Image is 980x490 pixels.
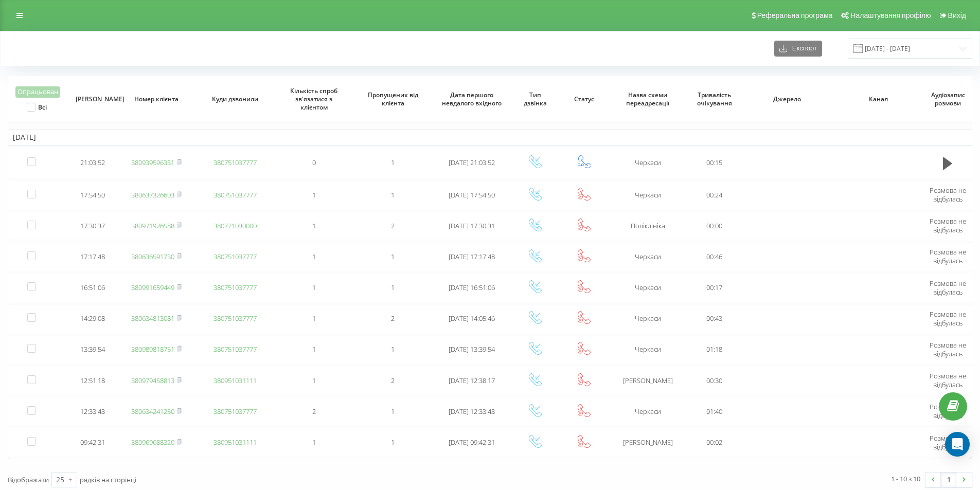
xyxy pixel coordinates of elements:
[687,397,742,426] td: 01:40
[131,283,174,292] a: 380991659449
[687,335,742,364] td: 01:18
[126,95,187,103] span: Номер клієнта
[850,11,931,20] span: Налаштування профілю
[362,91,424,107] span: Пропущених від клієнта
[68,335,117,364] td: 13:39:54
[608,242,687,271] td: Черкаси
[931,91,965,107] span: Аудіозапис розмови
[930,247,966,265] span: Розмова не відбулась
[441,91,503,107] span: Дата першого невдалого вхідного
[68,397,117,426] td: 12:33:43
[131,438,174,447] a: 380969688320
[131,252,174,261] a: 380636591730
[76,95,110,103] span: [PERSON_NAME]
[27,103,47,112] label: Всі
[131,376,174,385] a: 380979458813
[449,407,495,416] span: [DATE] 12:33:43
[449,190,495,199] span: [DATE] 17:54:50
[391,438,395,447] span: 1
[449,314,495,323] span: [DATE] 14:05:46
[608,180,687,209] td: Черкаси
[8,475,49,484] span: Відображати
[774,41,822,57] button: Експорт
[131,221,174,230] a: 380971926588
[131,314,174,323] a: 380634813081
[608,366,687,395] td: [PERSON_NAME]
[131,344,174,354] a: 380989818751
[687,148,742,178] td: 00:15
[68,304,117,333] td: 14:29:08
[449,376,495,385] span: [DATE] 12:38:17
[68,211,117,240] td: 17:30:37
[131,158,174,167] a: 380939596331
[449,283,495,292] span: [DATE] 16:51:06
[948,11,966,20] span: Вихід
[518,91,553,107] span: Тип дзвінка
[608,428,687,457] td: [PERSON_NAME]
[842,95,915,103] span: Канал
[608,273,687,302] td: Черкаси
[312,252,316,261] span: 1
[312,221,316,230] span: 1
[930,310,966,328] span: Розмова не відбулась
[312,190,316,199] span: 1
[449,252,495,261] span: [DATE] 17:17:48
[930,279,966,297] span: Розмова не відбулась
[449,221,495,230] span: [DATE] 17:30:31
[617,91,679,107] span: Назва схеми переадресації
[312,438,316,447] span: 1
[391,376,395,385] span: 2
[608,148,687,178] td: Черкаси
[8,130,972,145] td: [DATE]
[131,407,174,416] a: 380634241250
[391,158,395,167] span: 1
[608,335,687,364] td: Черкаси
[312,283,316,292] span: 1
[68,180,117,209] td: 17:54:50
[391,252,395,261] span: 1
[312,376,316,385] span: 1
[787,45,817,52] span: Експорт
[68,273,117,302] td: 16:51:06
[213,190,257,199] a: 380751037777
[608,397,687,426] td: Черкаси
[68,242,117,271] td: 17:17:48
[391,314,395,323] span: 2
[930,216,966,234] span: Розмова не відбулась
[687,242,742,271] td: 00:46
[567,95,601,103] span: Статус
[930,371,966,389] span: Розмова не відбулась
[213,376,257,385] a: 380951031111
[204,95,266,103] span: Куди дзвонили
[449,158,495,167] span: [DATE] 21:03:52
[213,344,257,354] a: 380751037777
[213,438,257,447] a: 380951031111
[312,158,316,167] span: 0
[608,211,687,240] td: Поліклініка
[945,432,970,457] div: Open Intercom Messenger
[930,402,966,420] span: Розмова не відбулась
[391,344,395,354] span: 1
[312,344,316,354] span: 1
[449,344,495,354] span: [DATE] 13:39:54
[694,91,735,107] span: Тривалість очікування
[391,407,395,416] span: 1
[213,252,257,261] a: 380751037777
[608,304,687,333] td: Черкаси
[391,283,395,292] span: 1
[687,428,742,457] td: 00:02
[687,273,742,302] td: 00:17
[68,366,117,395] td: 12:51:18
[213,283,257,292] a: 380751037777
[930,340,966,358] span: Розмова не відбулась
[930,186,966,204] span: Розмова не відбулась
[687,304,742,333] td: 00:43
[941,473,956,487] a: 1
[56,475,64,485] div: 25
[283,87,345,111] span: Кількість спроб зв'язатися з клієнтом
[757,11,833,20] span: Реферальна програма
[213,407,257,416] a: 380751037777
[930,433,966,451] span: Розмова не відбулась
[312,407,316,416] span: 2
[213,158,257,167] a: 380751037777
